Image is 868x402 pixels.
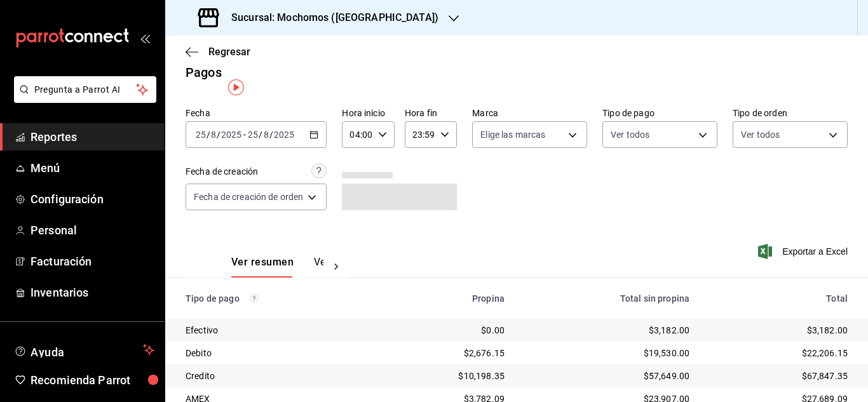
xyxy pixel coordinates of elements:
[186,347,368,359] div: Debito
[480,128,545,141] span: Elige las marcas
[221,10,438,25] h3: Sucursal: Mochomos ([GEOGRAPHIC_DATA])
[602,109,717,117] label: Tipo de pago
[186,370,368,382] div: Credito
[194,191,303,203] span: Fecha de creación de orden
[208,46,250,58] span: Regresar
[9,92,156,105] a: Pregunta a Parrot AI
[525,370,689,382] div: $57,649.00
[220,130,242,140] input: ----
[231,256,323,278] div: navigation tabs
[247,130,259,140] input: --
[186,63,222,82] div: Pagos
[14,76,156,103] button: Pregunta a Parrot AI
[733,109,848,117] label: Tipo de orden
[710,293,848,304] div: Total
[388,347,505,359] div: $2,676.15
[195,130,207,140] input: --
[525,324,689,337] div: $3,182.00
[250,294,259,303] svg: Los pagos realizados con Pay y otras terminales son montos brutos.
[611,128,649,141] span: Ver todos
[31,372,154,389] span: Recomienda Parrot
[31,284,154,301] span: Inventarios
[140,33,150,43] button: open_drawer_menu
[207,130,210,140] span: /
[388,293,505,304] div: Propina
[741,128,780,141] span: Ver todos
[710,347,848,359] div: $22,206.15
[273,130,295,140] input: ----
[31,222,154,239] span: Personal
[210,130,217,140] input: --
[31,342,138,358] span: Ayuda
[31,159,154,177] span: Menú
[472,109,587,117] label: Marca
[34,83,137,97] span: Pregunta a Parrot AI
[186,165,258,178] div: Fecha de creación
[269,130,273,140] span: /
[342,109,394,117] label: Hora inicio
[388,370,505,382] div: $10,198.35
[314,256,362,278] button: Ver pagos
[186,293,368,304] div: Tipo de pago
[405,109,457,117] label: Hora fin
[31,191,154,208] span: Configuración
[243,130,246,140] span: -
[710,324,848,337] div: $3,182.00
[217,130,220,140] span: /
[231,256,294,278] button: Ver resumen
[186,324,368,337] div: Efectivo
[710,370,848,382] div: $67,847.35
[263,130,269,140] input: --
[388,324,505,337] div: $0.00
[525,347,689,359] div: $19,530.00
[761,244,848,259] button: Exportar a Excel
[186,109,327,117] label: Fecha
[31,128,154,145] span: Reportes
[525,293,689,304] div: Total sin propina
[259,130,262,140] span: /
[228,79,244,95] img: Tooltip marker
[31,253,154,270] span: Facturación
[186,46,250,58] button: Regresar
